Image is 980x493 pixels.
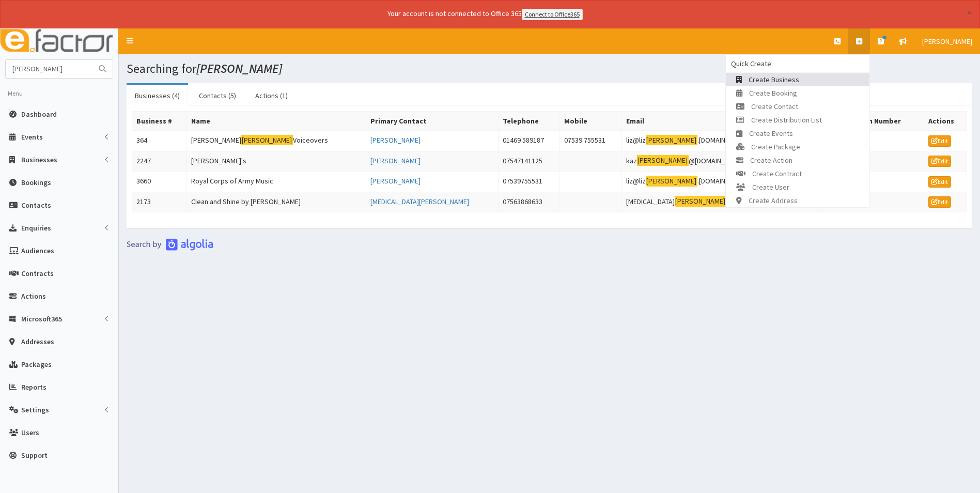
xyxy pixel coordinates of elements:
a: Create Events [726,127,869,140]
span: Create Action [750,156,792,165]
a: [MEDICAL_DATA][PERSON_NAME] [370,197,469,206]
th: Actions [924,111,967,130]
mark: [PERSON_NAME] [675,196,726,207]
a: [PERSON_NAME] [914,28,980,54]
div: Your account is not connected to Office 365 [183,8,787,20]
span: Dashboard [21,110,57,119]
button: × [967,7,972,18]
span: Create Contact [751,102,798,111]
th: Primary Contact [366,111,498,130]
a: Create Action [726,153,869,167]
a: Contacts (5) [191,85,244,106]
span: Reports [21,382,46,392]
span: Enquiries [21,223,51,233]
span: Bookings [21,178,51,187]
a: Create Package [726,140,869,153]
span: Create Booking [749,88,797,98]
td: 364 [132,130,187,151]
span: Contracts [21,269,54,278]
th: Telephone [498,111,559,130]
a: Businesses (4) [127,85,188,106]
a: Create Distribution List [726,113,869,127]
a: Edit [928,156,951,167]
input: Search... [6,60,92,78]
td: 07539755531 [498,172,559,192]
span: Actions [21,291,46,301]
td: kaz @[DOMAIN_NAME] [621,151,823,172]
td: 07547141125 [498,151,559,172]
span: Create Business [749,75,799,84]
mark: [PERSON_NAME] [646,135,697,146]
a: Edit [928,196,951,208]
td: [PERSON_NAME] Voiceovers [186,130,366,151]
td: [MEDICAL_DATA] @[DOMAIN_NAME] [621,192,823,212]
span: Microsoft365 [21,314,62,323]
mark: [PERSON_NAME] [637,155,689,166]
span: Users [21,428,39,437]
a: [PERSON_NAME] [370,135,421,145]
i: [PERSON_NAME] [196,60,282,76]
th: Registration Number [823,111,924,130]
a: Edit [928,135,951,147]
td: 2247 [132,151,187,172]
li: Quick Create [726,55,869,73]
td: [PERSON_NAME]'s [186,151,366,172]
span: [PERSON_NAME] [922,37,972,46]
span: Addresses [21,337,54,346]
a: Create Booking [726,86,869,100]
span: Packages [21,360,52,369]
th: Email [621,111,823,130]
span: Create Package [751,142,800,151]
a: Connect to Office365 [522,9,583,20]
a: Actions (1) [247,85,296,106]
td: 01469 589187 [498,130,559,151]
td: 07539 755531 [560,130,621,151]
img: search-by-algolia-light-background.png [127,238,213,251]
mark: [PERSON_NAME] [646,176,697,187]
span: Create Events [749,129,793,138]
td: Clean and Shine by [PERSON_NAME] [186,192,366,212]
a: Create User [726,180,869,194]
th: Business # [132,111,187,130]
td: 3660 [132,172,187,192]
a: Create Business [726,73,869,86]
td: 2173 [132,192,187,212]
span: Businesses [21,155,57,164]
span: Contacts [21,201,51,210]
a: [PERSON_NAME] [370,176,421,186]
mark: [PERSON_NAME] [241,135,293,146]
span: Audiences [21,246,54,255]
a: Create Address [726,194,869,207]
span: Create Contract [752,169,802,178]
span: Settings [21,405,49,414]
td: liz@liz .[DOMAIN_NAME] [621,172,823,192]
a: Edit [928,176,951,188]
td: 07563868633 [498,192,559,212]
span: Events [21,132,43,142]
h1: Searching for [127,62,972,75]
td: Royal Corps of Army Music [186,172,366,192]
span: Create Address [749,196,798,205]
td: liz@liz .[DOMAIN_NAME] [621,130,823,151]
th: Mobile [560,111,621,130]
th: Name [186,111,366,130]
span: Create User [752,182,789,192]
a: Create Contract [726,167,869,180]
a: Create Contact [726,100,869,113]
a: [PERSON_NAME] [370,156,421,165]
span: Support [21,451,48,460]
span: Create Distribution List [751,115,822,125]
